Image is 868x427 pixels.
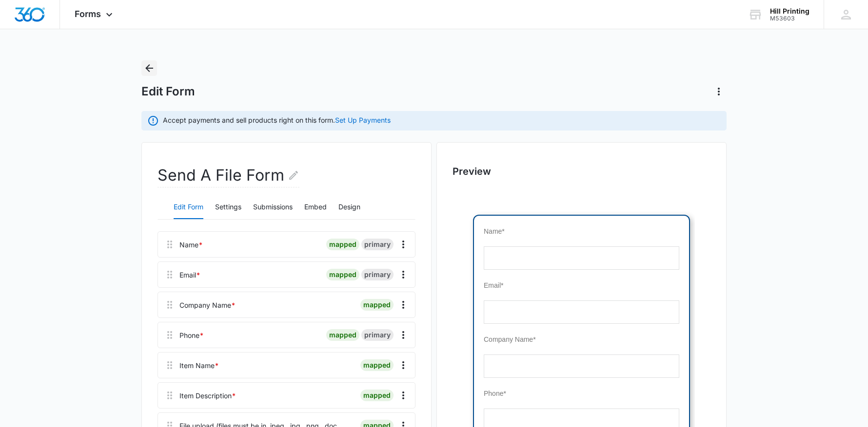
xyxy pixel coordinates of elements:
[16,234,49,241] span: Item Name
[16,18,34,25] span: Name
[360,390,394,401] div: mapped
[75,9,101,19] span: Forms
[335,116,391,124] a: Set Up Payments
[361,239,394,250] div: primary
[361,329,394,341] div: primary
[288,164,299,187] button: Edit Form Name
[361,269,394,280] div: primary
[326,239,359,250] div: mapped
[16,353,209,371] span: File upload (files must be in .jpeg, .jpg, .png, .doc, .docx, .pdf, or .txt format)
[326,269,359,280] div: mapped
[338,196,360,219] button: Design
[179,270,200,280] div: Email
[174,196,203,219] button: Edit Form
[163,115,391,125] p: Accept payments and sell products right on this form.
[360,299,394,311] div: mapped
[16,126,65,133] span: Company Name
[16,288,65,296] span: Item Description
[395,267,411,282] button: Overflow Menu
[253,196,293,219] button: Submissions
[395,237,411,252] button: Overflow Menu
[215,196,241,219] button: Settings
[179,360,219,371] div: Item Name
[179,240,203,250] div: Name
[158,164,299,187] h2: Send A File Form
[360,359,394,371] div: mapped
[395,297,411,313] button: Overflow Menu
[395,388,411,403] button: Overflow Menu
[179,330,204,340] div: Phone
[16,180,35,187] span: Phone
[395,357,411,373] button: Overflow Menu
[179,300,236,310] div: Company Name
[770,7,809,15] div: account name
[179,390,236,401] div: Item Description
[141,60,157,76] button: Back
[395,327,411,343] button: Overflow Menu
[711,84,727,99] button: Actions
[326,329,359,341] div: mapped
[453,164,710,179] h2: Preview
[141,84,195,99] h1: Edit Form
[304,196,327,219] button: Embed
[770,15,809,22] div: account id
[16,72,33,79] span: Email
